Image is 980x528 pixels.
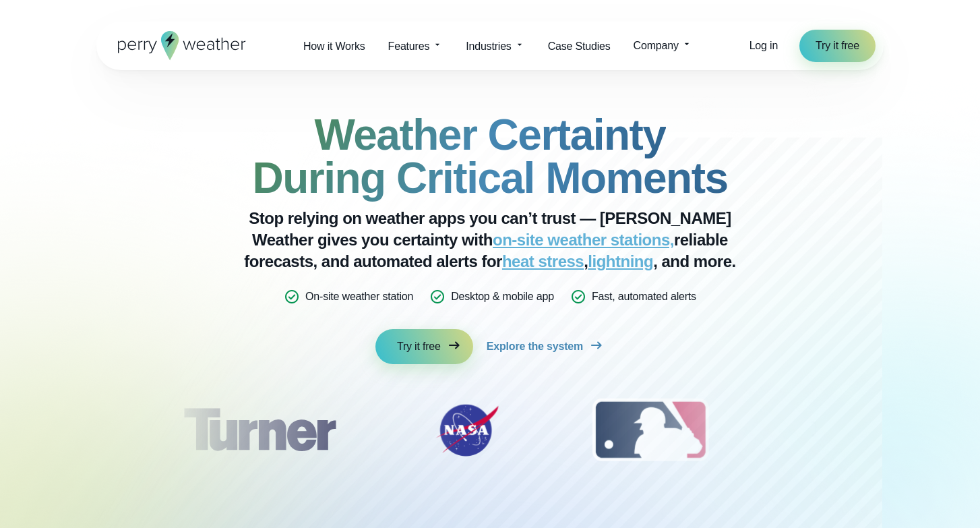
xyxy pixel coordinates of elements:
p: On-site weather station [305,289,413,307]
div: slideshow [164,397,816,471]
a: on-site weather stations, [493,231,674,249]
p: Stop relying on weather apps you can’t trust — [PERSON_NAME] Weather gives you certainty with rel... [220,208,760,272]
strong: Weather Certainty During Critical Moments [252,111,727,202]
p: Fast, automated alerts [592,289,696,307]
span: Company [634,38,679,54]
div: 1 of 12 [164,397,355,464]
img: PGA.svg [787,397,894,464]
div: 4 of 12 [787,397,894,464]
a: heat stress [502,252,584,270]
span: Explore the system [487,339,583,355]
a: lightning [588,252,653,270]
a: Log in [749,38,778,54]
a: How it Works [292,32,377,60]
span: Case Studies [548,38,611,55]
span: Try it free [397,339,441,355]
span: Log in [749,40,778,51]
a: Case Studies [537,32,622,60]
span: Industries [466,38,511,55]
img: MLB.svg [579,397,721,464]
a: Try it free [375,329,473,364]
a: Try it free [799,30,876,62]
div: 3 of 12 [579,397,721,464]
span: Try it free [816,38,859,54]
p: Desktop & mobile app [451,289,554,307]
img: Turner-Construction_1.svg [164,397,355,464]
span: How it Works [303,38,365,55]
div: 2 of 12 [420,397,514,464]
span: Features [388,38,430,55]
img: NASA.svg [420,397,514,464]
a: Explore the system [487,329,605,364]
